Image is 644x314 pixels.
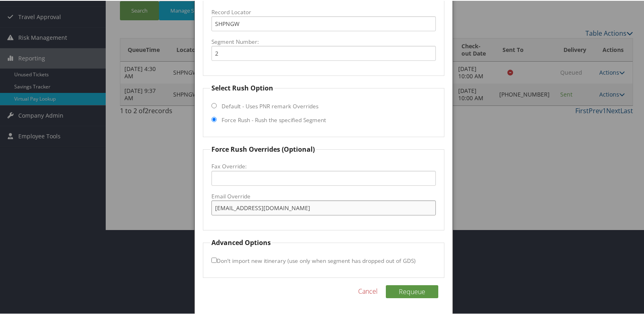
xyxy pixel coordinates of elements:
[211,7,436,15] label: Record Locator
[211,252,416,267] label: Don't import new itinerary (use only when segment has dropped out of GDS)
[222,101,318,110] label: Default - Uses PNR remark Overrides
[211,191,436,200] label: Email Override
[210,82,274,92] legend: Select Rush Option
[211,161,436,170] label: Fax Override:
[210,237,272,247] legend: Advanced Options
[210,144,316,153] legend: Force Rush Overrides (Optional)
[211,37,436,45] label: Segment Number:
[211,257,217,262] input: Don't import new itinerary (use only when segment has dropped out of GDS)
[222,115,326,123] label: Force Rush - Rush the specified Segment
[386,284,438,297] button: Requeue
[358,286,378,295] a: Cancel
